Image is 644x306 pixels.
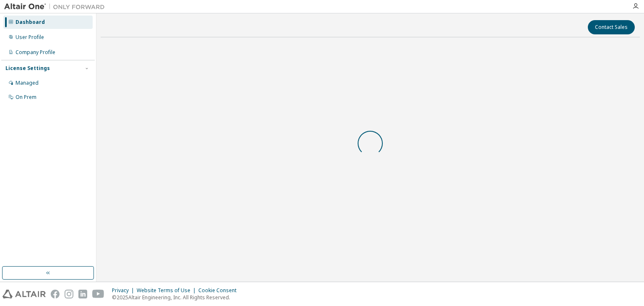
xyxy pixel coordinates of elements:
[137,287,198,294] div: Website Terms of Use
[3,290,46,298] img: altair_logo.svg
[51,290,60,298] img: facebook.svg
[16,80,39,86] div: Managed
[588,20,635,34] button: Contact Sales
[112,294,241,301] p: © 2025 Altair Engineering, Inc. All Rights Reserved.
[198,287,241,294] div: Cookie Consent
[112,287,137,294] div: Privacy
[16,94,36,101] div: On Prem
[16,34,44,41] div: User Profile
[92,290,104,298] img: youtube.svg
[4,3,109,11] img: Altair One
[16,49,55,56] div: Company Profile
[5,65,50,72] div: License Settings
[78,290,87,298] img: linkedin.svg
[16,19,45,26] div: Dashboard
[65,290,73,298] img: instagram.svg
